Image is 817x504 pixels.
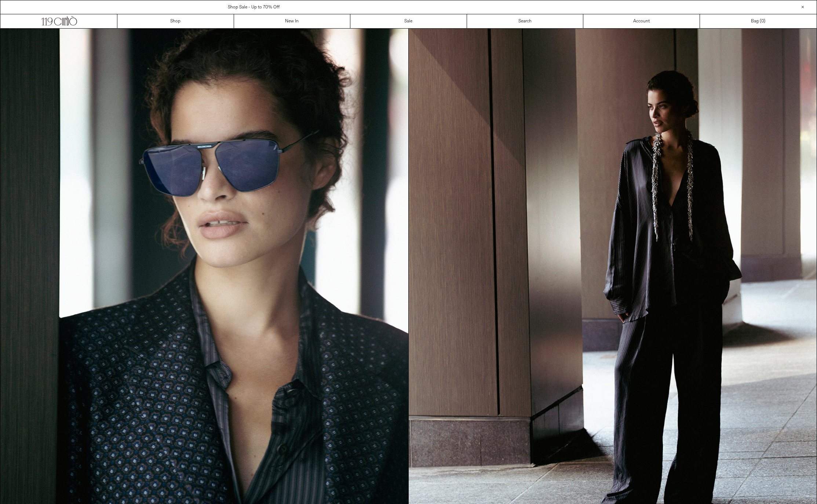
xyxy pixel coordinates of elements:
[234,14,351,28] a: New In
[350,14,467,28] a: Sale
[700,14,817,28] a: Bag ()
[761,18,765,25] span: )
[467,14,584,28] a: Search
[583,14,700,28] a: Account
[228,4,280,10] a: Shop Sale - Up to 70% Off
[761,18,764,24] span: 0
[117,14,234,28] a: Shop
